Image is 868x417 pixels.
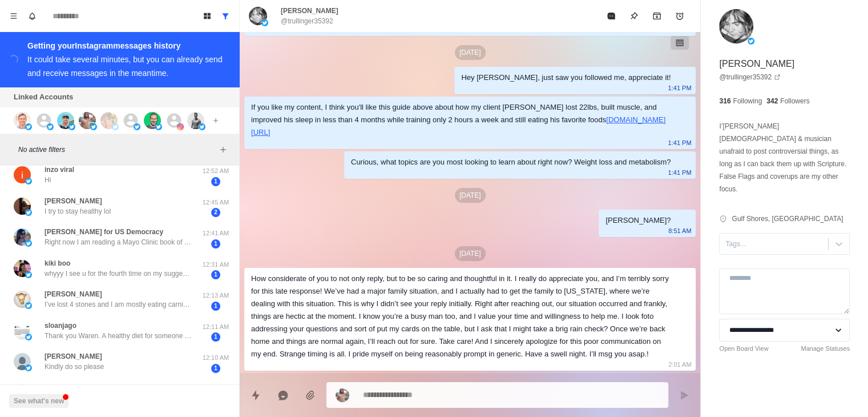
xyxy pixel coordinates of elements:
p: [PERSON_NAME] [45,196,102,206]
button: Archive [645,5,668,27]
button: Reply with AI [272,384,294,407]
img: picture [134,123,140,130]
img: picture [14,228,31,246]
p: Thank you Waren. A healthy diet for someone who is asthmatic and what exercises are recommended f... [45,331,193,341]
span: 2 [211,208,220,217]
p: Right now I am reading a Mayo Clinic book of osteoporosis information. And looking for an integra... [45,237,193,247]
button: Add media [299,384,322,407]
p: 12:52 AM [201,166,230,176]
p: [PERSON_NAME] [719,57,794,71]
a: @trullinger35392 [719,72,781,82]
img: picture [68,123,75,130]
img: picture [14,322,31,339]
img: picture [336,388,349,402]
div: How considerate of you to not only reply, but to be so caring and thoughtful in it. I really do a... [251,272,671,360]
p: [DATE] [455,188,486,203]
button: Menu [5,7,23,25]
p: Kindly do so please [45,362,104,372]
p: 12:45 AM [201,198,230,207]
p: I try to stay healthy lol [45,206,111,216]
div: [PERSON_NAME]? [605,214,671,227]
div: If you like my content, I think you'll like this guide above about how my client [PERSON_NAME] lo... [251,101,671,139]
p: kiki boo [45,258,70,268]
div: Curious, what topics are you most looking to learn about right now? Weight loss and metabolism? [351,156,671,169]
p: Hi [45,175,51,185]
a: Manage Statuses [801,344,850,354]
img: picture [25,364,32,371]
p: Followers [780,96,809,106]
span: 1 [211,239,220,248]
img: picture [100,112,118,129]
button: See what's new [9,394,68,408]
img: picture [14,353,31,370]
div: Hey [PERSON_NAME], just saw you followed me, appreciate it! [461,71,671,84]
p: whyyy I see u for the fourth time on my suggestions x3 [45,268,193,279]
img: picture [25,334,32,340]
p: Following [733,96,762,106]
p: [DATE] [455,246,486,261]
span: 1 [211,302,220,311]
img: picture [261,19,268,26]
p: 342 [766,96,778,106]
div: Getting your Instagram messages history [27,39,225,53]
p: I’[PERSON_NAME][DEMOGRAPHIC_DATA] & musician unafraid to post controversial things, as long as I ... [719,120,850,195]
img: picture [112,123,119,130]
img: picture [79,112,96,129]
img: picture [25,178,32,185]
span: 1 [211,177,220,186]
img: picture [14,291,31,308]
img: picture [187,112,204,129]
img: picture [25,123,32,130]
img: picture [249,7,267,25]
p: 12:13 AM [201,291,230,300]
p: [PERSON_NAME] [45,289,102,299]
span: 1 [211,270,220,279]
p: @trullinger35392 [281,16,333,26]
img: picture [14,260,31,277]
p: 2:01 AM [668,358,691,371]
p: inzo viral [45,165,74,175]
p: 12:31 AM [201,260,230,270]
p: Linked Accounts [14,91,73,103]
p: 12:11 AM [201,322,230,332]
p: I’ve lost 4 stones and I am mostly eating carnivore👍 [45,299,193,310]
p: [PERSON_NAME] [281,6,338,16]
button: Notifications [23,7,41,25]
img: picture [719,9,753,43]
p: Gulf Shores, [GEOGRAPHIC_DATA] [732,214,843,224]
span: 1 [211,364,220,373]
p: 8:51 AM [668,224,691,237]
span: 1 [211,332,220,342]
img: picture [25,240,32,247]
p: 316 [719,96,730,106]
p: 12:41 AM [201,228,230,238]
p: 1:41 PM [668,82,691,94]
img: picture [47,123,54,130]
img: picture [25,209,32,216]
button: Add reminder [668,5,691,27]
img: picture [144,112,161,129]
img: picture [14,166,31,183]
img: picture [155,123,162,130]
a: Open Board View [719,344,768,354]
p: [PERSON_NAME] [45,351,102,362]
img: picture [14,198,31,215]
div: It could take several minutes, but you can already send and receive messages in the meantime. [27,55,223,78]
img: picture [90,123,97,130]
button: Quick replies [244,384,267,407]
button: Add account [209,114,223,127]
button: Show all conversations [216,7,235,25]
p: sloanjago [45,320,76,331]
button: Board View [198,7,216,25]
img: picture [748,38,754,45]
button: Pin [623,5,645,27]
img: picture [57,112,74,129]
button: Add filters [216,143,230,157]
p: No active filters [18,145,216,155]
p: [PERSON_NAME] [PERSON_NAME] [45,383,162,393]
img: picture [25,271,32,278]
p: 1:41 PM [668,137,691,149]
p: [DATE] [455,45,486,60]
button: Send message [673,384,696,407]
img: picture [25,302,32,309]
